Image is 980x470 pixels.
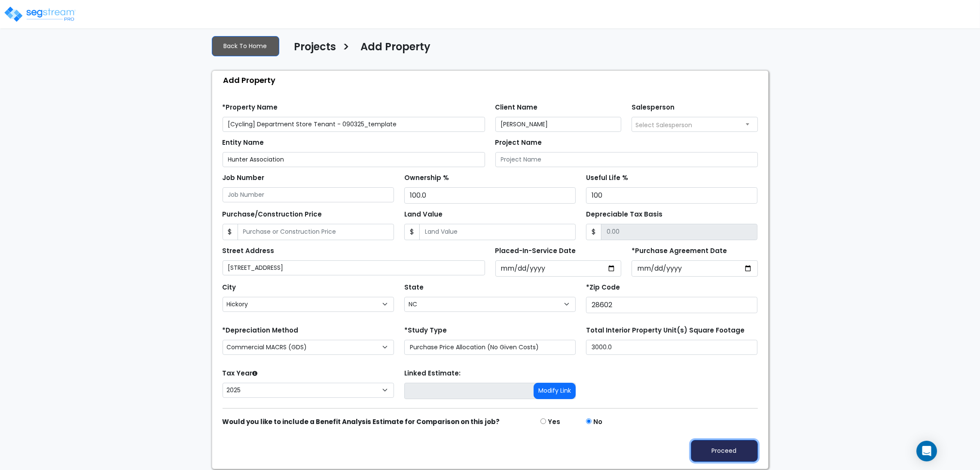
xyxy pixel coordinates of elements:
[586,210,662,220] label: Depreciable Tax Basis
[632,260,758,277] input: Purchase Date
[495,117,622,132] input: Client Name
[586,297,757,313] input: Zip Code
[586,340,757,355] input: total square foot
[404,210,443,220] label: Land Value
[354,41,431,59] a: Add Property
[586,283,620,293] label: *Zip Code
[223,224,238,240] span: $
[601,224,757,240] input: 0.00
[223,210,322,220] label: Purchase/Construction Price
[495,152,758,167] input: Project Name
[495,103,538,113] label: Client Name
[691,440,758,462] button: Proceed
[361,41,431,55] h4: Add Property
[223,326,299,336] label: *Depreciation Method
[223,138,264,148] label: Entity Name
[404,224,420,240] span: $
[586,173,628,183] label: Useful Life %
[586,224,601,240] span: $
[212,36,279,56] a: Back To Home
[223,117,485,132] input: Property Name
[238,224,394,240] input: Purchase or Construction Price
[223,369,258,378] label: Tax Year
[3,6,76,23] img: logo_pro_r.png
[495,246,576,256] label: Placed-In-Service Date
[223,187,394,202] input: Job Number
[586,326,745,336] label: Total Interior Property Unit(s) Square Footage
[916,441,937,461] div: Open Intercom Messenger
[223,152,485,167] input: Entity Name
[223,246,275,256] label: Street Address
[217,71,768,89] div: Add Property
[288,41,336,59] a: Projects
[548,417,560,427] label: Yes
[593,417,602,427] label: No
[223,103,278,113] label: *Property Name
[223,417,500,426] strong: Would you like to include a Benefit Analysis Estimate for Comparison on this job?
[404,187,576,204] input: Ownership %
[419,224,576,240] input: Land Value
[404,283,424,293] label: State
[635,121,692,129] span: Select Salesperson
[632,246,727,256] label: *Purchase Agreement Date
[223,283,236,293] label: City
[586,187,757,204] input: Useful Life %
[343,40,350,57] h3: >
[404,369,461,378] label: Linked Estimate:
[294,41,336,55] h4: Projects
[495,138,542,148] label: Project Name
[223,260,485,275] input: Street Address
[223,173,265,183] label: Job Number
[404,326,447,336] label: *Study Type
[534,383,576,399] button: Modify Link
[632,103,675,113] label: Salesperson
[404,173,449,183] label: Ownership %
